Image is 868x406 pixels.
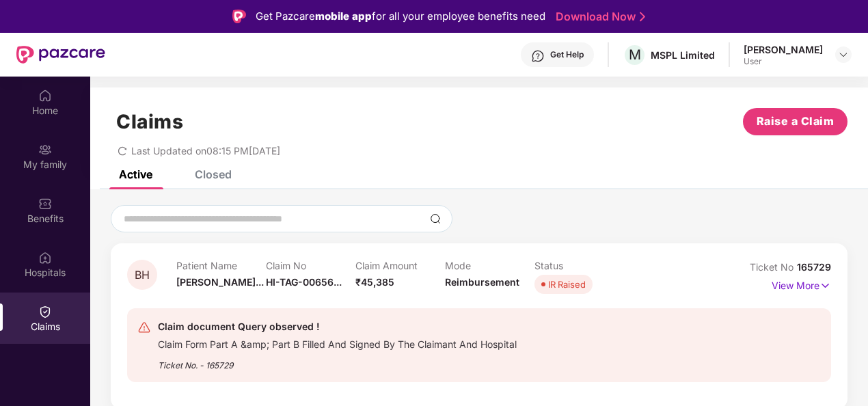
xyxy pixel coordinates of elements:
span: ₹45,385 [355,276,394,288]
a: Download Now [556,10,641,24]
div: Get Help [550,49,584,60]
span: Ticket No [750,261,797,273]
div: IR Raised [548,278,586,291]
span: Reimbursement [445,276,519,288]
img: Logo [232,10,246,23]
span: Raise a Claim [757,113,835,130]
div: Ticket No. - 165729 [158,351,517,372]
img: svg+xml;base64,PHN2ZyBpZD0iSG9tZSIgeG1sbnM9Imh0dHA6Ly93d3cudzMub3JnLzIwMDAvc3ZnIiB3aWR0aD0iMjAiIG... [38,89,52,103]
span: redo [118,145,127,157]
div: User [744,56,823,67]
div: Closed [195,167,232,181]
p: View More [772,275,831,293]
p: Status [534,260,624,271]
img: svg+xml;base64,PHN2ZyBpZD0iQ2xhaW0iIHhtbG5zPSJodHRwOi8vd3d3LnczLm9yZy8yMDAwL3N2ZyIgd2lkdGg9IjIwIi... [38,305,52,319]
div: Claim document Query observed ! [158,319,517,335]
img: svg+xml;base64,PHN2ZyBpZD0iU2VhcmNoLTMyeDMyIiB4bWxucz0iaHR0cDovL3d3dy53My5vcmcvMjAwMC9zdmciIHdpZH... [430,213,441,224]
img: svg+xml;base64,PHN2ZyB3aWR0aD0iMjAiIGhlaWdodD0iMjAiIHZpZXdCb3g9IjAgMCAyMCAyMCIgZmlsbD0ibm9uZSIgeG... [38,143,52,157]
h1: Claims [116,110,183,133]
button: Raise a Claim [743,108,847,135]
img: Stroke [640,10,645,24]
span: HI-TAG-00656... [266,276,342,288]
span: 165729 [797,261,831,273]
img: svg+xml;base64,PHN2ZyBpZD0iRHJvcGRvd24tMzJ4MzIiIHhtbG5zPSJodHRwOi8vd3d3LnczLm9yZy8yMDAwL3N2ZyIgd2... [838,49,849,60]
img: New Pazcare Logo [16,46,105,64]
span: [PERSON_NAME]... [176,276,264,288]
img: svg+xml;base64,PHN2ZyB4bWxucz0iaHR0cDovL3d3dy53My5vcmcvMjAwMC9zdmciIHdpZHRoPSIyNCIgaGVpZ2h0PSIyNC... [137,321,151,334]
p: Claim No [266,260,355,271]
p: Patient Name [176,260,266,271]
strong: mobile app [315,10,372,23]
p: Claim Amount [355,260,445,271]
div: [PERSON_NAME] [744,43,823,56]
img: svg+xml;base64,PHN2ZyBpZD0iSGVscC0zMngzMiIgeG1sbnM9Imh0dHA6Ly93d3cudzMub3JnLzIwMDAvc3ZnIiB3aWR0aD... [531,49,545,63]
div: Claim Form Part A &amp; Part B Filled And Signed By The Claimant And Hospital [158,335,517,351]
img: svg+xml;base64,PHN2ZyB4bWxucz0iaHR0cDovL3d3dy53My5vcmcvMjAwMC9zdmciIHdpZHRoPSIxNyIgaGVpZ2h0PSIxNy... [819,278,831,293]
img: svg+xml;base64,PHN2ZyBpZD0iSG9zcGl0YWxzIiB4bWxucz0iaHR0cDovL3d3dy53My5vcmcvMjAwMC9zdmciIHdpZHRoPS... [38,251,52,265]
div: MSPL Limited [651,49,715,62]
span: Last Updated on 08:15 PM[DATE] [131,145,280,157]
span: BH [135,269,150,281]
p: Mode [445,260,534,271]
img: svg+xml;base64,PHN2ZyBpZD0iQmVuZWZpdHMiIHhtbG5zPSJodHRwOi8vd3d3LnczLm9yZy8yMDAwL3N2ZyIgd2lkdGg9Ij... [38,197,52,211]
div: Active [119,167,152,181]
div: Get Pazcare for all your employee benefits need [256,8,545,25]
span: M [629,46,641,63]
